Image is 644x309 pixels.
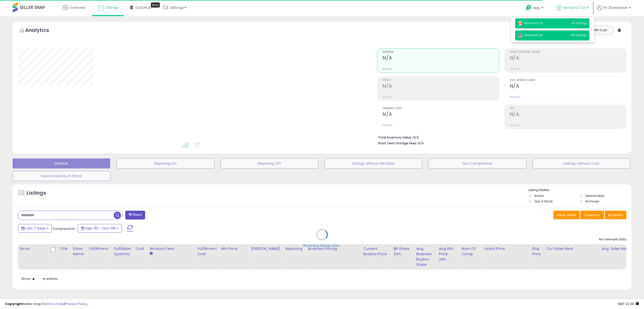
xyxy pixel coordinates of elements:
[510,55,626,62] h2: N/A
[522,1,548,16] a: Help
[510,67,520,70] small: Prev: N/A
[5,301,23,306] strong: Copyright
[533,158,630,168] button: Listings without Cost
[221,158,318,168] button: Repricing Off
[510,124,520,127] small: Prev: N/A
[13,158,110,168] button: Default
[597,5,631,16] a: Hi Oluwaseun
[5,302,87,306] div: seller snap | |
[510,96,520,99] small: Prev: N/A
[510,51,626,54] span: Profit [PERSON_NAME]
[383,124,392,127] small: Prev: N/A
[618,301,639,306] span: 2025-10-14 22:39 GMT
[603,5,627,10] span: Hi Oluwaseun
[116,158,214,168] button: Repricing On
[25,27,59,35] h5: Analytics
[418,141,424,146] span: N/A
[518,33,523,38] img: usa.png
[383,67,392,70] small: Prev: N/A
[563,5,585,10] span: Akinsend CA
[383,111,499,118] h2: N/A
[383,55,499,62] h2: N/A
[518,33,543,37] span: Akinsend US
[533,6,540,10] span: Help
[105,5,118,10] span: Listings
[383,107,499,110] span: Ordered Items
[383,96,392,99] small: Prev: N/A
[510,83,626,90] h2: N/A
[510,111,626,118] h2: N/A
[13,171,110,181] button: Deactivated & In Stock
[383,79,499,82] span: Profit
[428,158,526,168] button: Non Competitive
[518,21,543,25] span: Akinsend CA
[383,51,499,54] span: Revenue
[571,21,587,25] span: 60 listings
[69,5,86,10] span: Overview
[510,79,626,82] span: Avg. Buybox Share
[378,135,412,140] b: Total Inventory Value:
[136,5,151,10] span: DataHub
[65,301,87,306] a: Privacy Policy
[378,134,623,140] li: N/A
[303,243,341,248] div: Retrieving listings data..
[383,83,499,90] h2: N/A
[510,107,626,110] span: ROI
[571,33,587,37] span: 148 listings
[43,301,64,306] a: Terms of Use
[518,21,523,26] img: canada.png
[151,3,160,8] div: Tooltip anchor
[526,5,532,11] i: Get Help
[325,158,422,168] button: Listings without Min/Max
[378,141,417,145] b: Short Term Storage Fees:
